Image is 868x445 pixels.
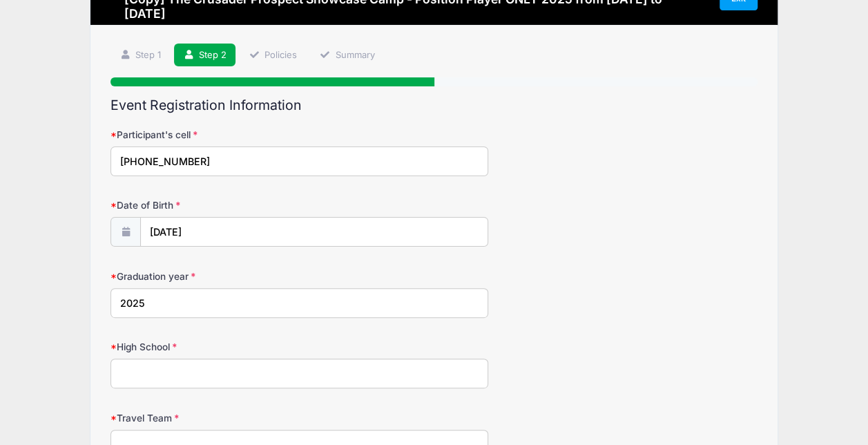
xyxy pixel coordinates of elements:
label: Participant's cell [110,128,326,142]
a: Policies [240,44,307,66]
input: mm/dd/yyyy [140,217,488,247]
a: Step 2 [174,44,235,66]
label: Date of Birth [110,198,326,212]
label: Travel Team [110,411,326,425]
h2: Event Registration Information [110,97,758,113]
a: Summary [311,44,384,66]
label: High School [110,340,326,354]
a: Step 1 [110,44,170,66]
label: Graduation year [110,269,326,283]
